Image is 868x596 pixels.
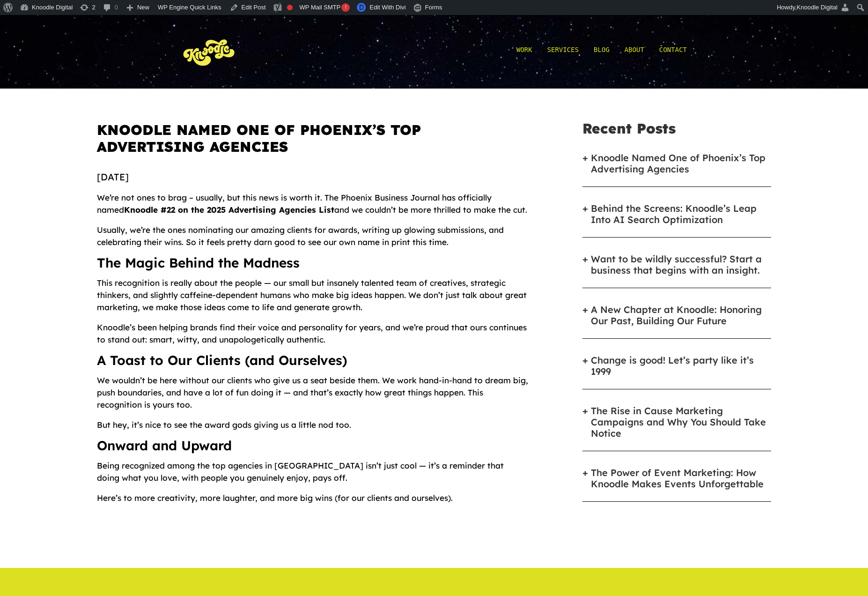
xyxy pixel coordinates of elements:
a: The Rise in Cause Marketing Campaigns and Why You Should Take Notice [591,405,771,439]
p: This recognition is really about the people — our small but insanely talented team of creatives, ... [97,277,529,321]
a: Knoodle Named One of Phoenix’s Top Advertising Agencies [591,152,771,175]
a: Contact [659,30,687,74]
span: ! [341,3,350,12]
a: Work [516,30,532,74]
p: But hey, it’s nice to see the award gods giving us a little nod too. [97,419,529,439]
h2: Onward and Upward [97,439,529,460]
div: Focus keyphrase not set [287,5,293,10]
p: We’re not ones to brag – usually, but this news is worth it. The Phoenix Business Journal has off... [97,192,529,224]
h2: The Magic Behind the Madness [97,256,529,277]
img: KnoLogo(yellow) [181,30,237,74]
p: Usually, we’re the ones nominating our amazing clients for awards, writing up glowing submissions... [97,224,529,256]
a: Blog [594,30,610,74]
strong: Knoodle #22 on the 2025 Advertising Agencies List [124,205,334,215]
p: Here’s to more creativity, more laughter, and more big wins (for our clients and ourselves). [97,492,529,512]
a: About [625,30,644,74]
h2: A Toast to Our Clients (and Ourselves) [97,354,529,374]
a: The Power of Event Marketing: How Knoodle Makes Events Unforgettable [591,467,771,490]
a: Behind the Screens: Knoodle’s Leap Into AI Search Optimization [591,203,771,225]
div: [DATE] [97,170,529,184]
h5: Recent Posts [582,121,771,143]
p: We wouldn’t be here without our clients who give us a seat beside them. We work hand-in-hand to d... [97,374,529,419]
a: Services [547,30,579,74]
p: Knoodle’s been helping brands find their voice and personality for years, and we’re proud that ou... [97,321,529,354]
span: Knoodle Digital [797,4,838,11]
p: Being recognized among the top agencies in [GEOGRAPHIC_DATA] isn’t just cool — it’s a reminder th... [97,460,529,492]
a: Change is good! Let’s party like it’s 1999 [591,355,771,377]
a: A New Chapter at Knoodle: Honoring Our Past, Building Our Future [591,304,771,327]
a: Want to be wildly successful? Start a business that begins with an insight. [591,253,771,276]
h1: Knoodle Named One of Phoenix’s Top Advertising Agencies [97,121,529,163]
